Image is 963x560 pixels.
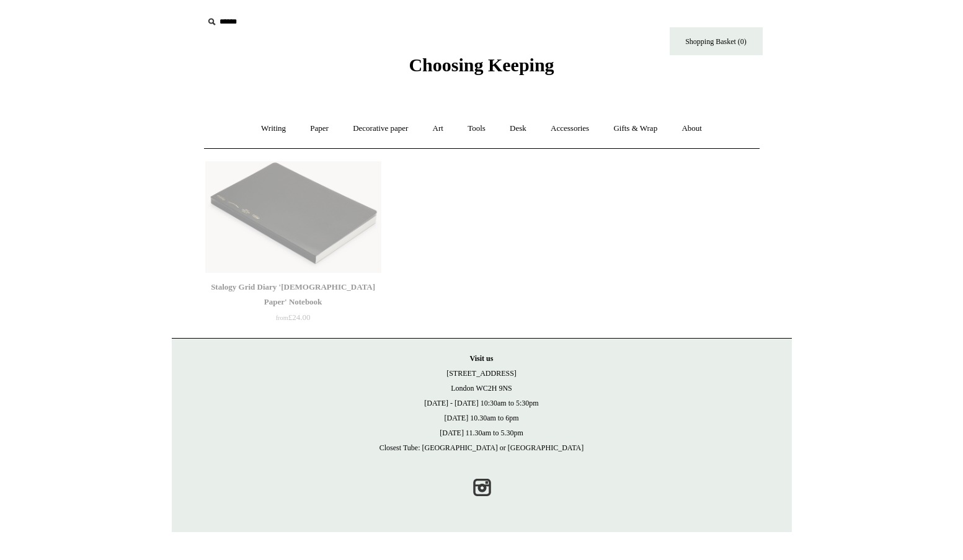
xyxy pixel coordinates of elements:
[456,112,497,145] a: Tools
[602,112,668,145] a: Gifts & Wrap
[208,280,378,309] div: Stalogy Grid Diary '[DEMOGRAPHIC_DATA] Paper' Notebook
[299,112,340,145] a: Paper
[499,112,538,145] a: Desk
[276,313,311,322] span: £24.00
[539,112,600,145] a: Accessories
[470,354,494,363] strong: Visit us
[205,161,381,273] img: Stalogy Grid Diary 'Bible Paper' Notebook
[422,112,455,145] a: Art
[250,112,297,145] a: Writing
[409,64,554,73] a: Choosing Keeping
[670,27,763,55] a: Shopping Basket (0)
[670,112,713,145] a: About
[468,474,495,501] a: Instagram
[205,161,381,273] a: Stalogy Grid Diary 'Bible Paper' Notebook Stalogy Grid Diary 'Bible Paper' Notebook
[276,314,288,321] span: from
[184,351,779,455] p: [STREET_ADDRESS] London WC2H 9NS [DATE] - [DATE] 10:30am to 5:30pm [DATE] 10.30am to 6pm [DATE] 1...
[342,112,419,145] a: Decorative paper
[409,55,554,75] span: Choosing Keeping
[205,280,381,331] a: Stalogy Grid Diary '[DEMOGRAPHIC_DATA] Paper' Notebook from£24.00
